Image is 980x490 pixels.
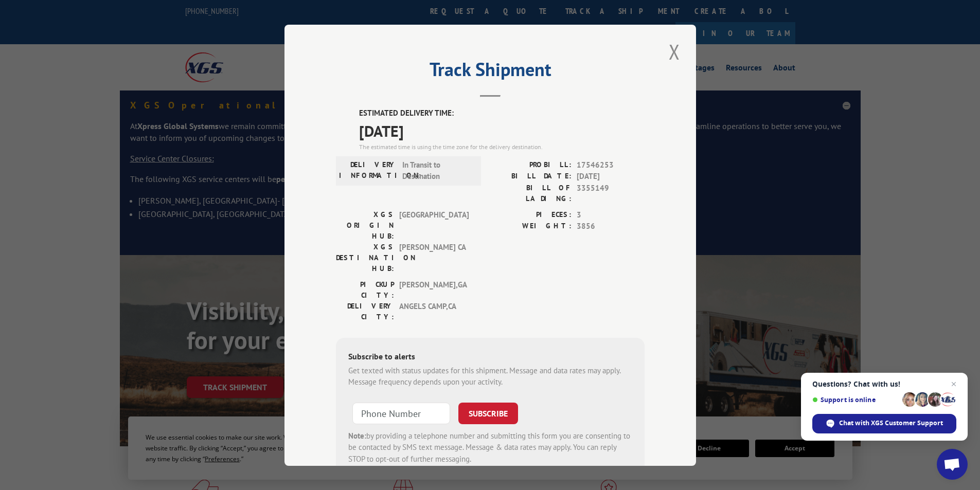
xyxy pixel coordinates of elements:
span: In Transit to Destination [402,159,472,182]
span: [DATE] [359,119,645,142]
span: ANGELS CAMP , CA [399,300,469,322]
label: WEIGHT: [490,221,572,232]
label: DELIVERY CITY: [336,300,394,322]
span: [PERSON_NAME] CA [399,241,469,274]
div: The estimated time is using the time zone for the delivery destination. [359,142,645,151]
span: Questions? Chat with us! [812,380,956,388]
span: Support is online [812,396,899,404]
label: ESTIMATED DELIVERY TIME: [359,107,645,119]
span: 3856 [577,221,645,232]
button: SUBSCRIBE [458,402,518,424]
strong: Note: [348,430,366,440]
button: Close modal [666,38,683,66]
label: PROBILL: [490,159,572,171]
span: [DATE] [577,171,645,183]
h2: Track Shipment [336,62,645,82]
span: [GEOGRAPHIC_DATA] [399,209,469,241]
label: PIECES: [490,209,572,221]
label: BILL OF LADING: [490,182,572,204]
a: Open chat [937,449,968,480]
span: [PERSON_NAME] , GA [399,279,469,300]
label: XGS DESTINATION HUB: [336,241,394,274]
span: Chat with XGS Customer Support [812,414,956,433]
label: BILL DATE: [490,171,572,183]
label: PICKUP CITY: [336,279,394,300]
span: 17546253 [577,159,645,171]
span: 3355149 [577,182,645,204]
label: XGS ORIGIN HUB: [336,209,394,241]
div: Subscribe to alerts [348,350,632,365]
span: 3 [577,209,645,221]
label: DELIVERY INFORMATION: [339,159,397,182]
input: Phone Number [352,402,450,424]
span: Chat with XGS Customer Support [839,419,943,428]
div: by providing a telephone number and submitting this form you are consenting to be contacted by SM... [348,430,632,465]
div: Get texted with status updates for this shipment. Message and data rates may apply. Message frequ... [348,365,632,388]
